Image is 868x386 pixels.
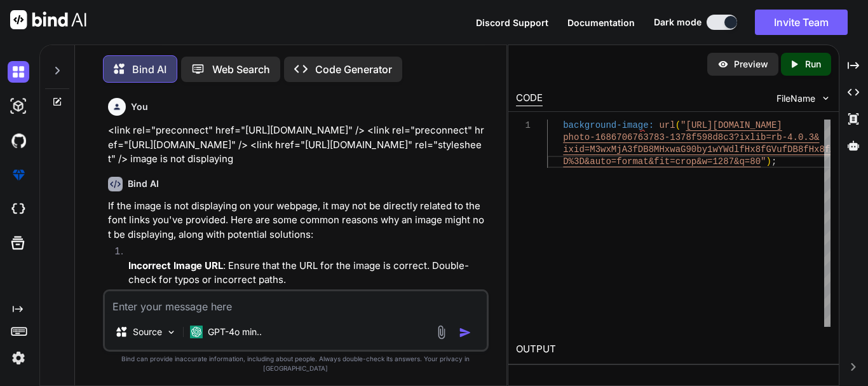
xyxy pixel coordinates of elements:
[128,177,159,190] h6: Bind AI
[563,120,654,130] span: background-image:
[476,16,548,29] button: Discord Support
[108,199,486,242] p: If the image is not displaying on your webpage, it may not be directly related to the font links ...
[567,16,635,29] button: Documentation
[133,326,162,338] p: Source
[516,120,531,132] div: 1
[776,92,815,105] span: FileName
[8,347,29,369] img: settings
[563,144,830,155] span: ixid=M3wxMjA3fDB8MHxwaG90by1wYWdlfHx8fGVufDB8fHx8f
[686,120,782,130] span: [URL][DOMAIN_NAME]
[820,93,831,104] img: chevron down
[563,132,819,142] span: photo-1686706763783-1378f598d8c3?ixlib=rb-4.0.3&
[8,130,29,151] img: githubDark
[476,17,548,28] span: Discord Support
[315,62,392,77] p: Code Generator
[128,259,486,287] p: : Ensure that the URL for the image is correct. Double-check for typos or incorrect paths.
[563,156,761,167] span: D%3D&auto=format&fit=crop&w=1287&q=80
[717,59,729,70] img: preview
[131,100,148,113] h6: You
[766,156,771,167] span: )
[8,95,29,117] img: darkAi-studio
[675,120,681,130] span: (
[212,62,270,77] p: Web Search
[128,259,223,272] strong: Incorrect Image URL
[190,326,203,338] img: GPT-4o mini
[208,326,262,338] p: GPT-4o min..
[8,61,29,83] img: darkChat
[805,58,821,71] p: Run
[755,10,848,35] button: Invite Team
[508,334,839,364] h2: OUTPUT
[734,58,768,71] p: Preview
[8,198,29,220] img: cloudideIcon
[434,325,449,340] img: attachment
[567,17,635,28] span: Documentation
[166,327,177,338] img: Pick Models
[771,156,776,167] span: ;
[8,164,29,186] img: premium
[761,156,766,167] span: "
[10,10,86,29] img: Bind AI
[659,120,675,130] span: url
[132,62,166,77] p: Bind AI
[654,16,702,29] span: Dark mode
[103,354,489,373] p: Bind can provide inaccurate information, including about people. Always double-check its answers....
[516,91,543,106] div: CODE
[108,123,486,167] p: <link rel="preconnect" href="[URL][DOMAIN_NAME]" /> <link rel="preconnect" href="[URL][DOMAIN_NAM...
[459,326,471,339] img: icon
[681,120,686,130] span: "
